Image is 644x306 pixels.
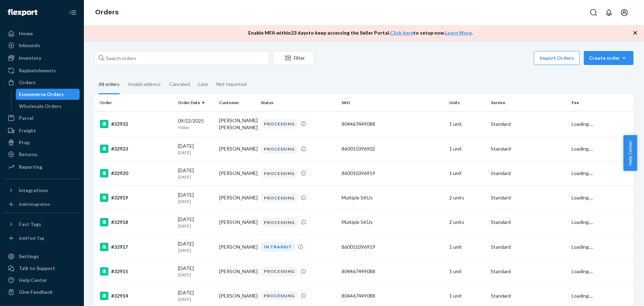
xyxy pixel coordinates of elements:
button: Open account menu [617,6,631,20]
a: Freight [4,125,80,136]
div: 804467449088 [342,292,444,299]
img: Flexport logo [8,9,37,16]
div: PROCESSING [261,144,298,154]
th: Service [488,94,569,111]
div: Not Imported [216,75,246,93]
td: Loading.... [569,185,634,210]
a: Inbounds [4,40,80,51]
td: 1 unit [446,161,488,185]
div: 804467449088 [342,268,444,275]
th: SKU [339,94,446,111]
p: Standard [491,121,566,127]
div: Give Feedback [19,289,53,296]
a: Ecommerce Orders [16,89,80,100]
div: PROCESSING [261,193,298,203]
td: 2 units [446,210,488,234]
p: Standard [491,170,566,177]
div: Replenishments [19,67,56,74]
div: Integrations [19,187,48,194]
button: Import Orders [534,51,580,65]
p: Standard [491,243,566,250]
a: Orders [95,8,119,16]
p: [DATE] [178,223,214,229]
p: [DATE] [178,198,214,204]
div: [DATE] [178,265,214,278]
p: Standard [491,145,566,152]
div: Reporting [19,163,42,170]
div: Freight [19,127,36,134]
td: [PERSON_NAME] [217,235,258,259]
button: Filter [273,51,314,65]
td: 1 unit [446,235,488,259]
div: Home [19,30,33,37]
div: PROCESSING [261,119,298,129]
div: Parcel [19,115,34,122]
button: Help Center [623,135,637,171]
div: Settings [19,253,39,260]
td: [PERSON_NAME] [217,137,258,161]
td: 2 units [446,185,488,210]
a: Add Fast Tag [4,233,80,244]
p: [DATE] [178,174,214,180]
button: Open notifications [602,6,616,20]
button: Close Navigation [66,6,80,20]
div: Late [198,75,208,93]
div: PROCESSING [261,291,298,300]
div: #32932 [100,120,172,128]
td: Loading.... [569,161,634,185]
div: #32918 [100,218,172,226]
a: Orders [4,77,80,88]
p: Standard [491,268,566,275]
a: Reporting [4,161,80,173]
div: PROCESSING [261,169,298,178]
div: PROCESSING [261,267,298,276]
a: Help Center [4,275,80,286]
a: Parcel [4,112,80,124]
button: Give Feedback [4,286,80,298]
td: 1 unit [446,259,488,284]
td: Loading.... [569,111,634,137]
div: Canceled [169,75,190,93]
td: [PERSON_NAME] [PERSON_NAME] [217,111,258,137]
td: [PERSON_NAME] [217,185,258,210]
td: Multiple SKUs [339,185,446,210]
div: 804467449088 [342,121,444,127]
div: 860010396919 [342,170,444,177]
a: Learn More [445,30,472,36]
div: IN TRANSIT [261,242,295,252]
p: Standard [491,219,566,226]
th: Order Date [175,94,216,111]
div: Inbounds [19,42,40,49]
a: Add Integration [4,199,80,210]
div: [DATE] [178,167,214,180]
a: Wholesale Orders [16,101,80,112]
div: #32919 [100,194,172,202]
td: [PERSON_NAME] [217,259,258,284]
div: 860010396902 [342,145,444,152]
div: #32915 [100,267,172,276]
td: 1 unit [446,111,488,137]
a: Settings [4,251,80,262]
td: Loading.... [569,259,634,284]
p: Enable MFA within 23 days to keep accessing the Seller Portal. to setup now. . [248,29,473,36]
div: Fast Tags [19,221,41,228]
div: Returns [19,151,37,158]
ol: breadcrumbs [90,2,124,23]
a: Home [4,28,80,39]
th: Fee [569,94,634,111]
div: Orders [19,79,36,86]
td: Loading.... [569,235,634,259]
button: Fast Tags [4,219,80,230]
div: Help Center [19,277,47,284]
div: Add Integration [19,201,50,207]
td: [PERSON_NAME] [217,161,258,185]
div: PROCESSING [261,218,298,227]
p: Standard [491,292,566,299]
div: #32917 [100,243,172,251]
p: [DATE] [178,296,214,302]
button: Create order [584,51,634,65]
td: Loading.... [569,137,634,161]
button: Integrations [4,185,80,196]
p: [DATE] [178,272,214,278]
p: [DATE] [178,150,214,155]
